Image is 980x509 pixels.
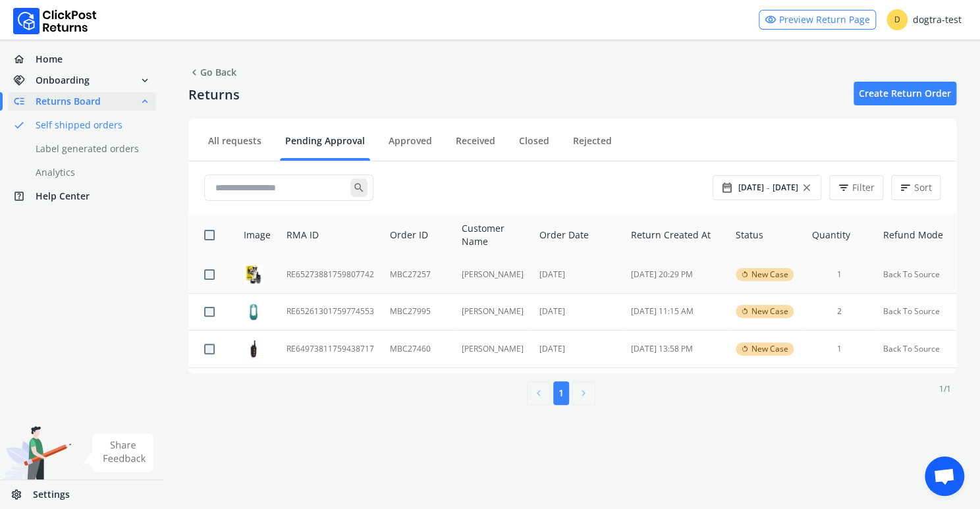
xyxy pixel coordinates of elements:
span: Onboarding [36,74,90,87]
th: Order Date [531,214,623,256]
button: chevron_left [527,381,551,405]
span: rotate_left [741,306,749,317]
span: low_priority [13,92,36,111]
a: Closed [514,134,555,157]
td: Back To Source [875,293,957,331]
td: [DATE] 20:29 PM [622,256,728,293]
th: Image [228,214,279,256]
button: 1 [553,381,569,405]
a: doneSelf shipped orders [8,116,172,134]
span: rotate_left [741,344,749,354]
td: MBC27257 [382,256,454,293]
a: All requests [203,134,267,157]
a: Pending Approval [280,134,370,157]
td: [DATE] 11:15 AM [622,293,728,331]
td: [DATE] 13:58 PM [622,331,728,368]
td: 1 [803,256,875,293]
span: Go Back [188,63,236,82]
td: MBC27995 [382,293,454,331]
td: [DATE] [531,293,623,331]
img: Logo [13,8,97,34]
span: New Case [751,269,788,280]
th: Quantity [803,214,875,256]
a: Rejected [568,134,617,157]
span: New Case [751,306,788,317]
span: expand_less [139,92,151,111]
span: [DATE] [773,182,798,193]
span: Filter [852,181,875,194]
span: chevron_right [578,384,589,402]
span: rotate_left [741,269,749,280]
span: D [886,9,908,30]
td: [DATE] [531,331,623,368]
span: sort [900,178,912,197]
th: Return Created At [622,214,728,256]
span: home [13,50,36,68]
div: Open chat [925,456,964,496]
button: chevron_right [572,381,595,405]
td: [PERSON_NAME] [454,293,531,331]
a: homeHome [8,50,156,68]
span: close [801,178,813,197]
p: 1 / 1 [939,384,951,394]
td: RE64973811759438717 [279,331,382,368]
h4: Returns [188,87,240,103]
span: Home [36,53,63,66]
span: chevron_left [533,384,545,402]
span: search [350,178,367,197]
span: chevron_left [188,63,200,82]
td: [PERSON_NAME] [454,331,531,368]
span: Settings [33,488,70,501]
span: visibility [765,11,776,29]
span: date_range [721,178,733,197]
a: Analytics [8,163,172,182]
span: handshake [13,71,36,90]
td: 1 [803,331,875,368]
span: settings [11,485,33,504]
span: done [13,116,25,134]
a: help_centerHelp Center [8,187,156,205]
td: RE65261301759774553 [279,293,382,331]
a: Create Return Order [854,82,956,105]
span: New Case [751,344,788,354]
td: Back To Source [875,331,957,368]
a: Label generated orders [8,140,172,158]
td: MBC27460 [382,331,454,368]
button: sortSort [891,175,940,200]
th: RMA ID [279,214,382,256]
a: Approved [383,134,437,157]
span: expand_more [139,71,151,90]
a: Received [450,134,501,157]
th: Order ID [382,214,454,256]
div: dogtra-test [886,9,962,30]
td: [PERSON_NAME] [454,256,531,293]
span: Returns Board [36,95,101,108]
span: help_center [13,187,36,205]
td: Back To Source [875,256,957,293]
th: Customer Name [454,214,531,256]
span: - [767,181,770,194]
a: visibilityPreview Return Page [759,10,876,30]
td: [DATE] [531,256,623,293]
th: Status [728,214,803,256]
td: 2 [803,293,875,331]
th: Refund Mode [875,214,957,256]
span: filter_list [838,178,850,197]
img: row_image [244,265,263,284]
img: row_image [244,302,263,321]
img: row_image [244,339,263,359]
span: [DATE] [738,182,764,193]
span: Help Center [36,190,90,203]
td: RE65273881759807742 [279,256,382,293]
img: share feedback [82,433,154,472]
